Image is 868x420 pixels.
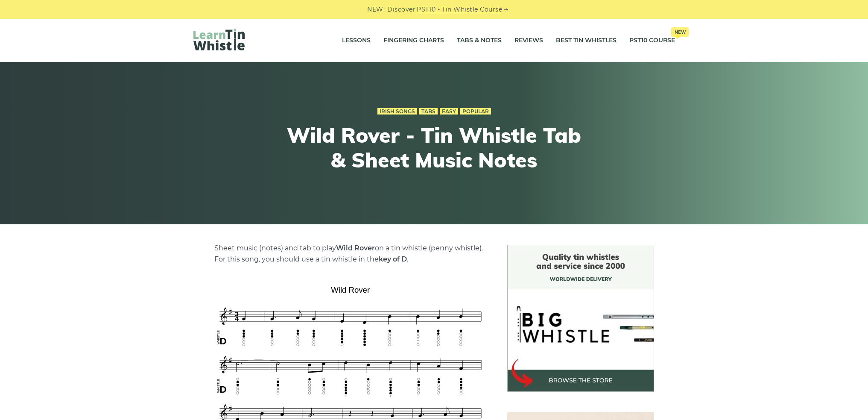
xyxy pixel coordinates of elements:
[342,30,371,51] a: Lessons
[507,245,654,392] img: BigWhistle Tin Whistle Store
[629,30,675,51] a: PST10 CourseNew
[379,255,407,263] strong: key of D
[457,30,502,51] a: Tabs & Notes
[556,30,617,51] a: Best Tin Whistles
[419,108,438,115] a: Tabs
[336,244,375,252] strong: Wild Rover
[277,123,591,172] h1: Wild Rover - Tin Whistle Tab & Sheet Music Notes
[193,29,245,50] img: LearnTinWhistle.com
[214,243,487,265] p: Sheet music (notes) and tab to play on a tin whistle (penny whistle). For this song, you should u...
[460,108,491,115] a: Popular
[514,30,543,51] a: Reviews
[440,108,458,115] a: Easy
[377,108,417,115] a: Irish Songs
[383,30,444,51] a: Fingering Charts
[671,27,689,37] span: New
